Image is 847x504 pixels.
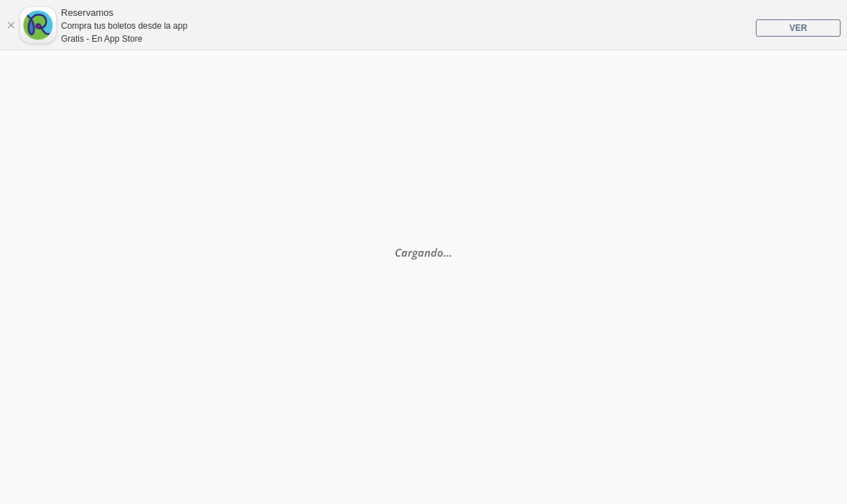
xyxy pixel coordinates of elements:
span: . [449,244,452,259]
span: . [444,244,446,259]
div: Gratis - En App Store [61,32,187,45]
a: VER [756,19,841,37]
span: VER [790,23,808,33]
em: Cargando [395,244,452,259]
div: Reservamos [61,6,187,20]
span: . [446,244,449,259]
div: Compra tus boletos desde la app [61,19,187,32]
a: Cerrar [6,21,15,29]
